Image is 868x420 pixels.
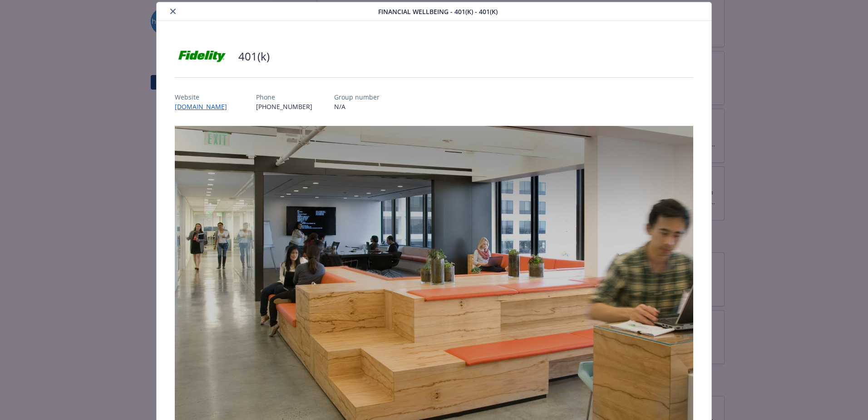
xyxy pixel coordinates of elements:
[175,102,234,111] a: [DOMAIN_NAME]
[256,92,312,102] p: Phone
[175,43,229,70] img: Fidelity Investments
[256,102,312,111] p: [PHONE_NUMBER]
[175,92,234,102] p: Website
[334,102,380,111] p: N/A
[334,92,380,102] p: Group number
[168,6,178,17] button: close
[238,49,270,64] h2: 401(k)
[378,7,498,16] span: Financial Wellbeing - 401(k) - 401(k)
